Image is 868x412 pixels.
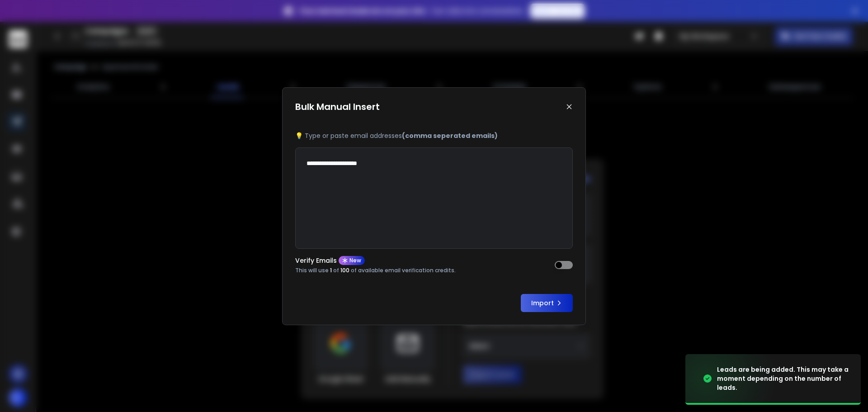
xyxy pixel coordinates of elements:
[717,365,850,392] div: Leads are being added. This may take a moment depending on the number of leads.
[339,256,365,265] div: New
[295,267,456,274] p: This will use of of available email verification credits.
[330,266,332,274] span: 1
[521,294,573,312] button: Import
[685,352,776,406] img: image
[295,100,380,113] h1: Bulk Manual Insert
[340,266,349,274] span: 100
[295,131,573,140] p: 💡 Type or paste email addresses
[402,131,498,140] b: (comma seperated emails)
[295,257,337,264] p: Verify Emails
